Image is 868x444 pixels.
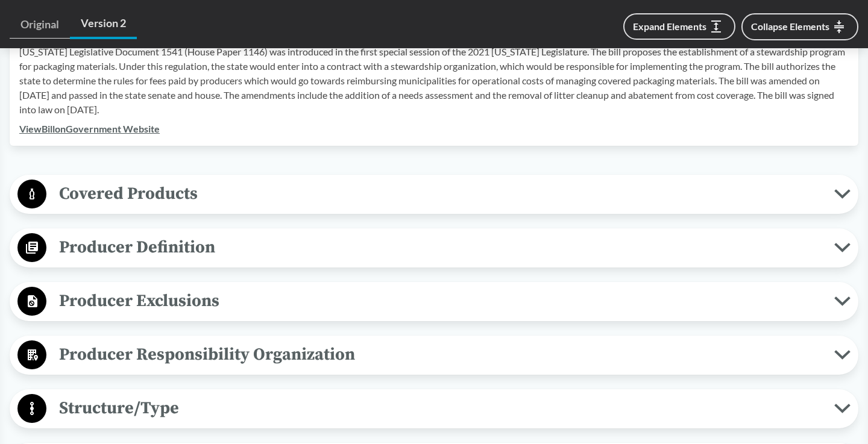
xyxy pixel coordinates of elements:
button: Structure/Type [14,393,854,424]
span: Producer Responsibility Organization [46,341,834,368]
a: Version 2 [70,10,137,39]
a: Original [10,11,70,39]
button: Producer Exclusions [14,286,854,317]
button: Expand Elements [623,13,735,40]
span: Structure/Type [46,395,834,422]
p: [US_STATE] Legislative Document 1541 (House Paper 1146) was introduced in the first special sessi... [19,45,849,117]
button: Producer Definition [14,233,854,263]
button: Producer Responsibility Organization [14,340,854,371]
span: Producer Exclusions [46,287,834,314]
span: Covered Products [46,180,834,207]
span: Producer Definition [46,234,834,261]
button: Covered Products [14,179,854,210]
button: Collapse Elements [741,13,858,40]
a: ViewBillonGovernment Website [19,123,160,134]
